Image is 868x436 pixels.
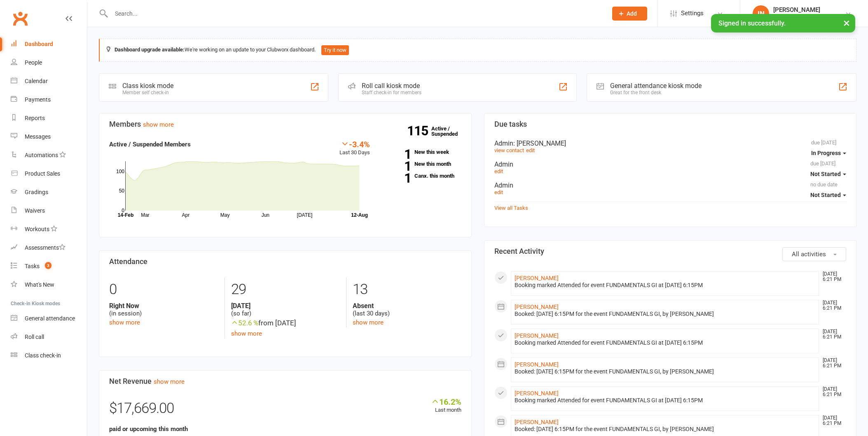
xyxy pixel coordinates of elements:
a: [PERSON_NAME] [515,419,559,425]
div: Assessments [25,244,66,251]
div: Booking marked Attended for event FUNDAMENTALS GI at [DATE] 6:15PM [515,397,816,404]
input: Search... [109,8,601,19]
div: Workouts [25,226,49,232]
a: [PERSON_NAME] [515,304,559,310]
div: Last 30 Days [339,139,370,157]
div: $17,669.00 [109,397,461,424]
div: What's New [25,281,54,288]
div: Staff check-in for members [362,90,421,95]
a: Assessments [11,239,87,257]
a: 1New this month [382,161,461,167]
a: show more [109,319,140,326]
a: General attendance kiosk mode [11,309,87,328]
div: Great for the front desk [610,90,702,95]
strong: [DATE] [231,302,340,310]
div: 29 [231,277,340,302]
div: Product Sales [25,170,60,177]
button: All activities [782,247,846,261]
div: Class check-in [25,352,61,359]
a: Gradings [11,183,87,202]
a: view contact [494,147,524,153]
a: Messages [11,128,87,146]
div: Messages [25,133,51,140]
time: [DATE] 6:21 PM [819,271,846,282]
a: Calendar [11,72,87,90]
h3: Attendance [109,257,461,266]
span: 3 [45,262,51,269]
span: In Progress [811,150,841,156]
div: Admin [494,139,847,147]
span: Signed in successfully. [718,19,786,27]
span: 52.6 % [231,319,258,327]
div: General attendance [25,315,75,322]
a: Payments [11,90,87,109]
strong: 115 [407,125,431,137]
a: Roll call [11,328,87,346]
time: [DATE] 6:21 PM [819,415,846,426]
div: (so far) [231,302,340,318]
div: Booking marked Attended for event FUNDAMENTALS GI at [DATE] 6:15PM [515,282,816,289]
a: Dashboard [11,35,87,53]
time: [DATE] 6:21 PM [819,387,846,397]
a: show more [154,378,185,385]
div: [PERSON_NAME] [773,6,845,14]
div: General attendance kiosk mode [610,82,702,90]
div: Admin [494,181,847,189]
a: edit [494,168,503,174]
div: Roll call kiosk mode [362,82,421,90]
div: Dashboard [25,41,53,47]
a: Product Sales [11,165,87,183]
strong: Absent [353,302,461,310]
a: What's New [11,276,87,294]
div: Admin [494,160,847,168]
a: Waivers [11,202,87,220]
div: Reports [25,115,45,121]
a: Reports [11,109,87,128]
time: [DATE] 6:21 PM [819,300,846,311]
div: Automations [25,152,58,158]
span: : [PERSON_NAME] [513,139,566,147]
button: Try it now [321,45,349,55]
a: [PERSON_NAME] [515,361,559,368]
a: [PERSON_NAME] [515,275,559,281]
strong: Right Now [109,302,218,310]
div: Booked: [DATE] 6:15PM for the event FUNDAMENTALS GI, by [PERSON_NAME] [515,311,816,318]
a: View all Tasks [494,205,528,211]
h3: Due tasks [494,120,847,128]
div: -3.4% [339,139,370,148]
a: [PERSON_NAME] [515,332,559,339]
div: Roll call [25,334,44,340]
a: Class kiosk mode [11,346,87,365]
a: edit [494,189,503,195]
span: All activities [792,250,826,258]
div: from [DATE] [231,318,340,329]
div: 16.2% [431,397,461,406]
span: Add [627,10,637,17]
div: Last month [431,397,461,415]
span: Settings [681,4,704,23]
div: Tasks [25,263,40,269]
div: 13 [353,277,461,302]
div: Payments [25,96,51,103]
div: Class kiosk mode [122,82,173,90]
a: 1Canx. this month [382,173,461,179]
a: Workouts [11,220,87,239]
a: show more [231,330,262,337]
a: 1New this week [382,149,461,155]
a: Clubworx [10,8,30,29]
h3: Recent Activity [494,247,847,255]
a: show more [353,319,384,326]
a: show more [143,121,174,128]
div: (last 30 days) [353,302,461,318]
a: edit [526,147,535,153]
div: Waivers [25,207,45,214]
a: 115Active / Suspended [431,120,468,143]
time: [DATE] 6:21 PM [819,329,846,340]
div: We're working on an update to your Clubworx dashboard. [99,39,856,62]
div: Member self check-in [122,90,173,95]
h3: Net Revenue [109,377,461,385]
div: 0 [109,277,218,302]
strong: Dashboard upgrade available: [115,46,185,53]
button: In Progress [811,146,846,160]
div: Booked: [DATE] 6:15PM for the event FUNDAMENTALS GI, by [PERSON_NAME] [515,426,816,433]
